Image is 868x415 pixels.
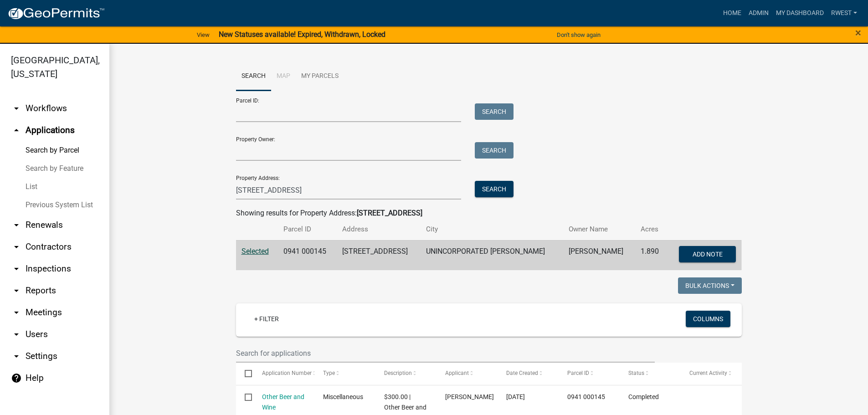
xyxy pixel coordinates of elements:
[563,240,635,270] td: [PERSON_NAME]
[855,27,861,38] button: Close
[475,103,514,120] button: Search
[635,219,667,240] th: Acres
[563,219,635,240] th: Owner Name
[620,363,681,384] datatable-header-cell: Status
[772,5,827,22] a: My Dashboard
[236,62,271,91] a: Search
[553,27,604,42] button: Don't show again
[11,125,22,136] i: arrow_drop_up
[445,393,494,400] span: Dixit Patel
[11,351,22,362] i: arrow_drop_down
[506,370,538,376] span: Date Created
[628,370,644,376] span: Status
[635,240,667,270] td: 1.890
[296,62,344,91] a: My Parcels
[827,5,861,22] a: rwest
[567,370,589,376] span: Parcel ID
[314,363,375,384] datatable-header-cell: Type
[855,26,861,39] span: ×
[689,370,727,376] span: Current Activity
[247,311,286,327] a: + Filter
[11,373,22,384] i: help
[475,142,514,159] button: Search
[278,219,337,240] th: Parcel ID
[745,5,772,22] a: Admin
[475,181,514,197] button: Search
[498,363,559,384] datatable-header-cell: Date Created
[11,263,22,274] i: arrow_drop_down
[421,240,563,270] td: UNINCORPORATED [PERSON_NAME]
[262,370,312,376] span: Application Number
[628,393,659,400] span: Completed
[357,209,422,217] strong: [STREET_ADDRESS]
[278,240,337,270] td: 0941 000145
[384,370,412,376] span: Description
[323,393,363,400] span: Miscellaneous
[11,329,22,340] i: arrow_drop_down
[11,220,22,231] i: arrow_drop_down
[506,393,525,400] span: 08/07/2025
[337,240,421,270] td: [STREET_ADDRESS]
[678,277,742,294] button: Bulk Actions
[681,363,742,384] datatable-header-cell: Current Activity
[11,103,22,114] i: arrow_drop_down
[421,219,563,240] th: City
[11,241,22,252] i: arrow_drop_down
[253,363,314,384] datatable-header-cell: Application Number
[193,27,213,42] a: View
[679,246,736,262] button: Add Note
[719,5,745,22] a: Home
[11,285,22,296] i: arrow_drop_down
[241,247,269,256] a: Selected
[236,344,655,363] input: Search for applications
[567,393,605,400] span: 0941 000145
[437,363,498,384] datatable-header-cell: Applicant
[337,219,421,240] th: Address
[445,370,469,376] span: Applicant
[219,30,385,39] strong: New Statuses available! Expired, Withdrawn, Locked
[236,208,742,219] div: Showing results for Property Address:
[693,250,723,257] span: Add Note
[11,307,22,318] i: arrow_drop_down
[686,311,730,327] button: Columns
[375,363,437,384] datatable-header-cell: Description
[323,370,335,376] span: Type
[559,363,620,384] datatable-header-cell: Parcel ID
[236,363,253,384] datatable-header-cell: Select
